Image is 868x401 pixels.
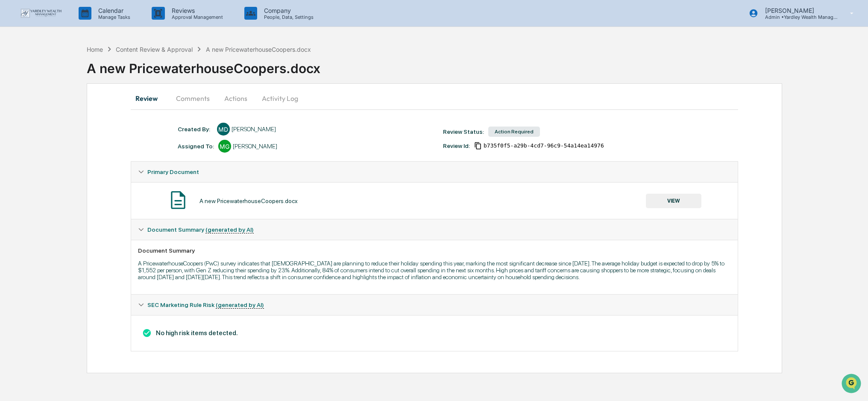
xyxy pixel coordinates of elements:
p: A PricewaterhouseCoopers (PwC) survey indicates that [DEMOGRAPHIC_DATA] are planning to reduce th... [138,260,731,280]
p: Reviews [165,7,227,14]
span: [PERSON_NAME] [26,116,69,123]
p: People, Data, Settings [257,14,318,20]
span: Preclearance [17,152,55,160]
div: Past conversations [9,95,57,102]
button: See all [132,93,155,103]
div: A new PricewaterhouseCoopers.docx [199,198,298,204]
span: [DATE] [76,116,93,123]
a: Powered byPylon [60,189,103,195]
span: Primary Document [147,168,199,175]
div: Document Summary [138,247,731,254]
div: [PERSON_NAME] [232,126,276,133]
button: Actions [217,88,255,109]
button: Comments [169,88,217,109]
div: MD [217,123,230,136]
img: logo [21,9,62,18]
div: Start new chat [38,65,140,74]
div: secondary tabs example [131,88,738,109]
span: SEC Marketing Rule Risk [147,301,264,308]
div: 🔎 [9,169,15,176]
button: Start new chat [145,68,155,78]
u: (generated by AI) [205,226,254,233]
div: 🗄️ [62,153,69,159]
div: 🖐️ [9,153,15,159]
img: 4531339965365_218c74b014194aa58b9b_72.jpg [18,65,33,81]
button: Activity Log [255,88,305,109]
span: • [71,116,74,123]
div: Action Required [488,127,540,137]
h3: No high risk items detected. [138,328,731,338]
div: Primary Document [131,162,738,182]
div: Document Summary (generated by AI) [131,219,738,240]
img: Document Icon [167,189,189,211]
a: 🖐️Preclearance [5,148,59,164]
div: Created By: ‎ ‎ [178,126,213,133]
span: b735f0f5-a29b-4cd7-96c9-54a14ea14976 [484,142,604,149]
span: Document Summary [147,226,254,233]
p: Admin • Yardley Wealth Management [758,14,838,20]
p: How can we help? [9,18,155,32]
div: MG [218,140,231,153]
div: Document Summary (generated by AI) [131,315,738,351]
p: [PERSON_NAME] [758,7,838,14]
div: A new PricewaterhouseCoopers.docx [206,46,311,53]
div: Home [87,46,103,53]
span: Pylon [85,189,103,195]
div: We're available if you need us! [38,74,117,81]
div: Primary Document [131,182,738,219]
div: Assigned To: [178,143,214,150]
div: [PERSON_NAME] [233,143,277,150]
img: Michael Garry [9,108,22,122]
u: (generated by AI) [216,301,264,309]
p: Company [257,7,318,14]
p: Approval Management [165,14,227,20]
button: Review [131,88,169,109]
p: Manage Tasks [91,14,135,20]
button: VIEW [646,194,701,208]
img: 1746055101610-c473b297-6a78-478c-a979-82029cc54cd1 [9,65,24,81]
div: Content Review & Approval [116,46,193,53]
div: A new PricewaterhouseCoopers.docx [87,54,868,76]
p: Calendar [91,7,135,14]
span: Data Lookup [17,168,54,177]
div: Review Id: [443,142,470,149]
span: Copy Id [474,142,482,150]
span: Attestations [70,152,106,160]
a: 🔎Data Lookup [5,165,57,180]
a: 🗄️Attestations [59,148,109,164]
iframe: Open customer support [841,373,864,396]
div: Document Summary (generated by AI) [131,240,738,294]
div: SEC Marketing Rule Risk (generated by AI) [131,295,738,315]
div: Review Status: [443,128,484,135]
